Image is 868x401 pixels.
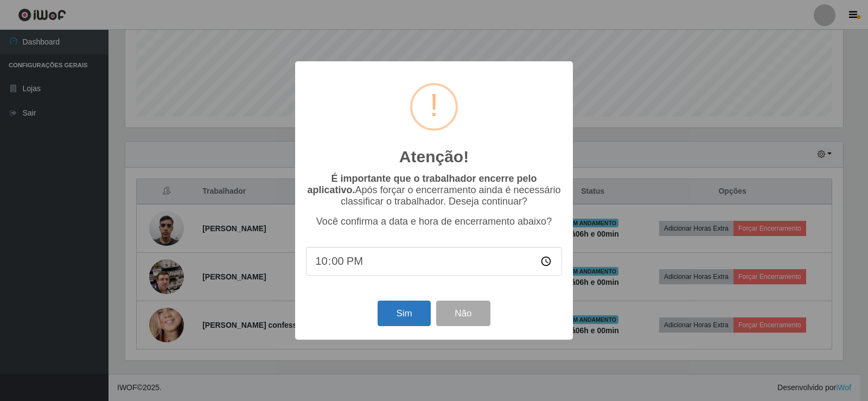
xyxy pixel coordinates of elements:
p: Após forçar o encerramento ainda é necessário classificar o trabalhador. Deseja continuar? [306,173,562,207]
p: Você confirma a data e hora de encerramento abaixo? [306,216,562,227]
h2: Atenção! [399,147,469,167]
button: Sim [378,301,430,326]
button: Não [436,301,490,326]
b: É importante que o trabalhador encerre pelo aplicativo. [307,173,537,195]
